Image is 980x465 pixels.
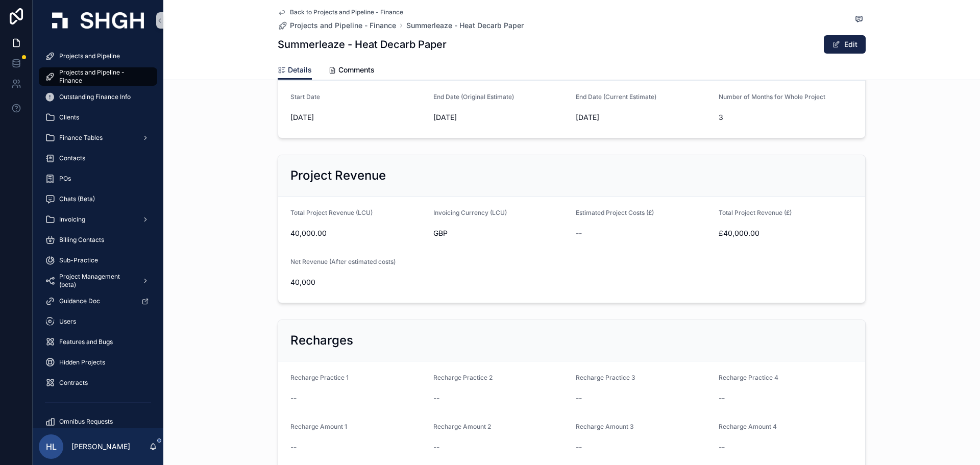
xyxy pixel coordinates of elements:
[576,374,635,381] span: Recharge Practice 3
[433,442,439,452] span: --
[576,228,582,238] span: --
[39,272,157,290] a: Project Management (beta)
[59,52,120,60] span: Projects and Pipeline
[33,41,163,428] div: scrollable content
[39,67,157,86] a: Projects and Pipeline - Finance
[433,93,514,101] span: End Date (Original Estimate)
[719,442,725,452] span: --
[290,20,396,31] span: Projects and Pipeline - Finance
[290,167,386,184] h2: Project Revenue
[290,93,320,101] span: Start Date
[59,317,76,326] span: Users
[278,37,447,52] h1: Summerleaze - Heat Decarb Paper
[39,374,157,392] a: Contracts
[39,129,157,147] a: Finance Tables
[59,134,103,142] span: Finance Tables
[290,8,403,16] span: Back to Projects and Pipeline - Finance
[719,393,725,403] span: --
[290,423,347,430] span: Recharge Amount 1
[39,210,157,229] a: Invoicing
[719,112,853,123] span: 3
[46,440,57,453] span: HL
[59,93,131,101] span: Outstanding Finance Info
[59,418,113,426] span: Omnibus Requests
[290,228,425,238] span: 40,000.00
[290,332,353,349] h2: Recharges
[576,442,582,452] span: --
[59,113,79,121] span: Clients
[576,93,656,101] span: End Date (Current Estimate)
[59,154,85,162] span: Contacts
[39,231,157,249] a: Billing Contacts
[290,209,373,216] span: Total Project Revenue (LCU)
[59,379,88,387] span: Contracts
[52,12,144,29] img: App logo
[290,112,425,123] span: [DATE]
[39,292,157,310] a: Guidance Doc
[719,93,825,101] span: Number of Months for Whole Project
[406,20,524,31] a: Summerleaze - Heat Decarb Paper
[39,412,157,431] a: Omnibus Requests
[824,35,866,54] button: Edit
[39,190,157,208] a: Chats (Beta)
[278,20,396,31] a: Projects and Pipeline - Finance
[39,47,157,65] a: Projects and Pipeline
[71,442,130,452] p: [PERSON_NAME]
[59,358,105,366] span: Hidden Projects
[433,423,491,430] span: Recharge Amount 2
[39,333,157,351] a: Features and Bugs
[576,112,710,123] span: [DATE]
[39,353,157,372] a: Hidden Projects
[433,393,439,403] span: --
[59,175,71,183] span: POs
[719,209,792,216] span: Total Project Revenue (£)
[433,228,448,238] span: GBP
[290,258,396,265] span: Net Revenue (After estimated costs)
[59,195,95,203] span: Chats (Beta)
[59,236,104,244] span: Billing Contacts
[290,277,425,287] span: 40,000
[338,65,375,75] span: Comments
[59,297,100,305] span: Guidance Doc
[39,312,157,331] a: Users
[59,256,98,264] span: Sub-Practice
[433,374,493,381] span: Recharge Practice 2
[59,68,147,85] span: Projects and Pipeline - Finance
[328,61,375,81] a: Comments
[290,374,349,381] span: Recharge Practice 1
[39,251,157,270] a: Sub-Practice
[39,149,157,167] a: Contacts
[719,228,853,238] span: £40,000.00
[278,61,312,80] a: Details
[39,88,157,106] a: Outstanding Finance Info
[576,209,654,216] span: Estimated Project Costs (£)
[59,338,113,346] span: Features and Bugs
[39,108,157,127] a: Clients
[59,215,85,224] span: Invoicing
[278,8,403,16] a: Back to Projects and Pipeline - Finance
[576,393,582,403] span: --
[576,423,634,430] span: Recharge Amount 3
[59,273,134,289] span: Project Management (beta)
[288,65,312,75] span: Details
[290,442,297,452] span: --
[433,209,507,216] span: Invoicing Currency (LCU)
[433,112,568,123] span: [DATE]
[719,423,777,430] span: Recharge Amount 4
[290,393,297,403] span: --
[39,169,157,188] a: POs
[719,374,778,381] span: Recharge Practice 4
